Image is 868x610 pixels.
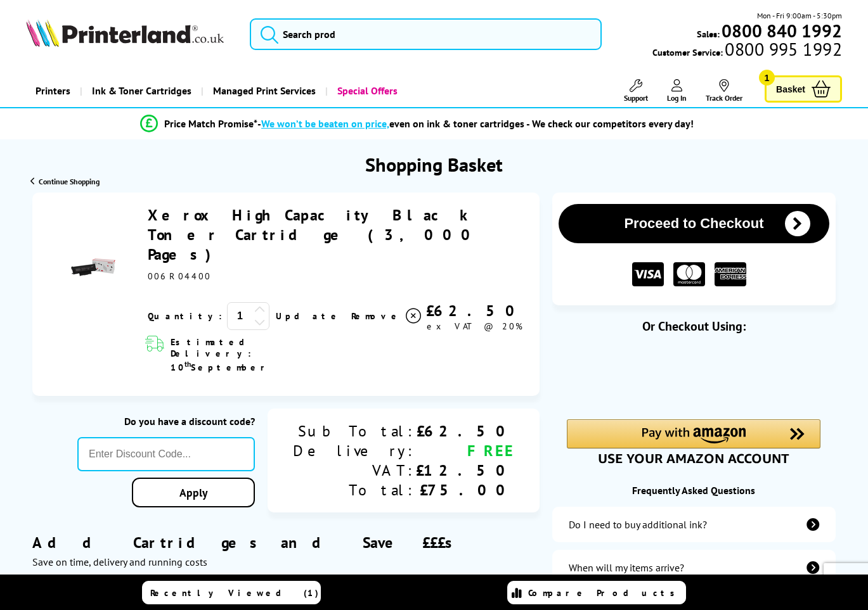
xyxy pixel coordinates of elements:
[567,355,820,398] iframe: PayPal
[552,318,836,334] div: Or Checkout Using:
[706,79,742,103] a: Track Order
[416,461,514,480] div: £12.50
[293,421,416,441] div: Sub Total:
[567,419,820,464] div: Amazon Pay - Use your Amazon account
[667,79,687,103] a: Log In
[624,93,648,103] span: Support
[164,117,257,130] span: Price Match Promise*
[569,518,707,531] div: Do I need to buy additional ink?
[416,441,514,461] div: FREE
[6,113,827,135] li: modal_Promise
[552,484,836,497] div: Frequently Asked Questions
[201,75,325,107] a: Managed Print Services
[652,43,841,58] span: Customer Service:
[632,262,664,287] img: VISA
[71,245,115,289] img: Xerox High Capacity Black Toner Cartridge (3,000 Pages)
[148,310,222,322] span: Quantity:
[325,75,407,107] a: Special Offers
[569,561,684,574] div: When will my items arrive?
[351,310,401,322] span: Remove
[92,75,191,107] span: Ink & Toner Cartridges
[552,550,836,585] a: items-arrive
[351,307,423,326] a: Delete item from your basket
[80,75,201,107] a: Ink & Toner Cartridges
[26,19,234,49] a: Printerland Logo
[776,80,805,98] span: Basket
[293,480,416,500] div: Total:
[667,93,687,103] span: Log In
[257,117,694,130] div: - even on ink & toner cartridges - We check our competitors every day!
[416,480,514,500] div: £75.00
[142,581,321,604] a: Recently Viewed (1)
[293,461,416,480] div: VAT:
[250,18,602,50] input: Search prod
[185,359,191,369] sup: th
[722,19,842,42] b: 0800 840 1992
[559,204,829,243] button: Proceed to Checkout
[723,43,841,55] span: 0800 995 1992
[26,19,224,47] img: Printerland Logo
[416,421,514,441] div: £62.50
[507,581,686,604] a: Compare Products
[624,79,648,103] a: Support
[365,152,503,177] h1: Shopping Basket
[150,587,319,599] span: Recently Viewed (1)
[32,556,540,568] div: Save on time, delivery and running costs
[148,205,479,264] a: Xerox High Capacity Black Toner Cartridge (3,000 Pages)
[673,262,705,287] img: MASTER CARD
[30,177,100,186] a: Continue Shopping
[39,177,100,186] span: Continue Shopping
[757,10,842,22] span: Mon - Fri 9:00am - 5:30pm
[26,75,80,107] a: Printers
[720,25,842,37] a: 0800 840 1992
[765,75,842,103] a: Basket 1
[32,514,540,587] div: Add Cartridges and Save £££s
[715,262,746,287] img: American Express
[276,310,341,322] a: Update
[132,478,255,507] a: Apply
[293,441,416,461] div: Delivery:
[552,507,836,542] a: additional-ink
[148,270,211,282] span: 006R04400
[171,336,297,373] span: Estimated Delivery: 10 September
[427,321,522,332] span: ex VAT @ 20%
[528,587,682,599] span: Compare Products
[77,415,255,428] div: Do you have a discount code?
[423,301,527,321] div: £62.50
[77,437,255,471] input: Enter Discount Code...
[759,70,775,86] span: 1
[261,117,389,130] span: We won’t be beaten on price,
[697,28,720,40] span: Sales:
